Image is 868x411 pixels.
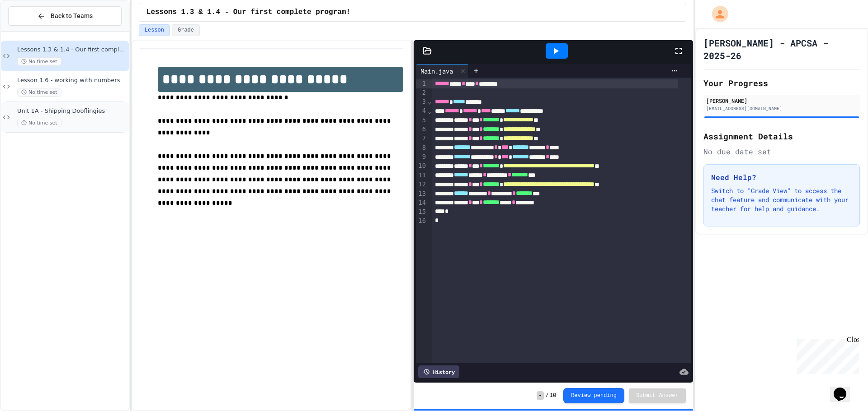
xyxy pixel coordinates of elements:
iframe: chat widget [830,375,859,402]
span: Unit 1A - Shipping Dooflingies [17,107,127,115]
div: [EMAIL_ADDRESS][DOMAIN_NAME] [706,105,857,112]
div: Main.java [416,66,458,76]
span: Fold line [427,98,432,105]
div: 3 [416,97,427,106]
div: No due date set [703,146,860,157]
button: Lesson [139,24,170,36]
p: Switch to "Grade View" to access the chat feature and communicate with your teacher for help and ... [711,186,852,213]
span: Lesson 1.6 - working with numbers [17,77,127,84]
button: Grade [172,24,200,36]
h3: Need Help? [711,172,852,183]
span: No time set [17,119,61,127]
div: My Account [703,4,731,24]
div: 12 [416,180,427,189]
div: 7 [416,134,427,143]
span: / [546,392,549,399]
div: Main.java [416,64,469,78]
button: Submit Answer [629,388,686,403]
div: 14 [416,199,427,208]
h2: Your Progress [703,77,860,89]
span: 10 [550,392,556,399]
span: Fold line [427,107,432,115]
div: 11 [416,171,427,180]
iframe: chat widget [793,336,859,374]
div: [PERSON_NAME] [706,97,857,105]
div: 13 [416,189,427,199]
span: No time set [17,88,61,97]
span: No time set [17,57,61,66]
button: Back to Teams [8,6,122,26]
div: 4 [416,106,427,115]
div: 6 [416,125,427,134]
div: 5 [416,116,427,125]
button: Review pending [563,388,624,403]
span: Lessons 1.3 & 1.4 - Our first complete program! [17,46,127,54]
h1: [PERSON_NAME] - APCSA - 2025-26 [703,37,860,62]
div: 10 [416,162,427,171]
span: - [537,391,543,400]
div: Chat with us now!Close [4,4,62,57]
div: 15 [416,208,427,217]
div: 8 [416,143,427,152]
div: 2 [416,88,427,97]
div: 9 [416,152,427,162]
span: Back to Teams [51,11,93,21]
span: Submit Answer [636,392,679,399]
span: Lessons 1.3 & 1.4 - Our first complete program! [146,7,350,18]
div: History [418,365,459,378]
h2: Assignment Details [703,130,860,143]
div: 16 [416,217,427,226]
div: 1 [416,79,427,88]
